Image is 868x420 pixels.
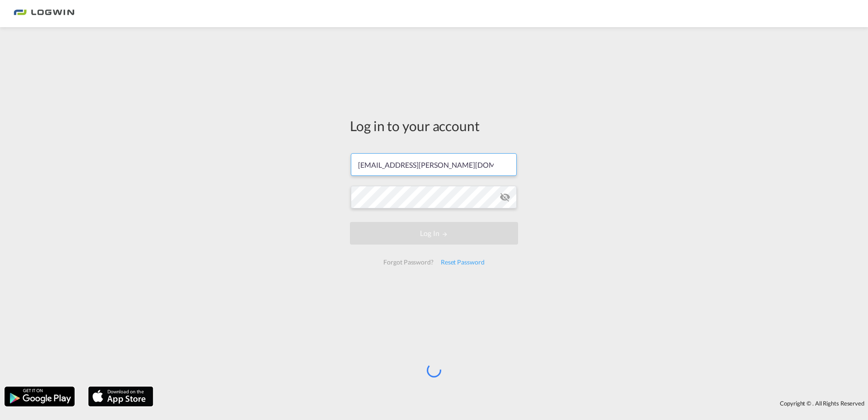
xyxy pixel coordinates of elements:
[380,254,437,270] div: Forgot Password?
[14,4,75,24] img: bc73a0e0d8c111efacd525e4c8ad7d32.png
[350,222,518,245] button: LOGIN
[350,116,518,135] div: Log in to your account
[87,386,154,407] img: apple.png
[4,386,75,407] img: google.png
[351,153,517,176] input: Enter email/phone number
[437,254,488,270] div: Reset Password
[500,192,510,203] md-icon: icon-eye-off
[158,396,868,411] div: Copyright © . All Rights Reserved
